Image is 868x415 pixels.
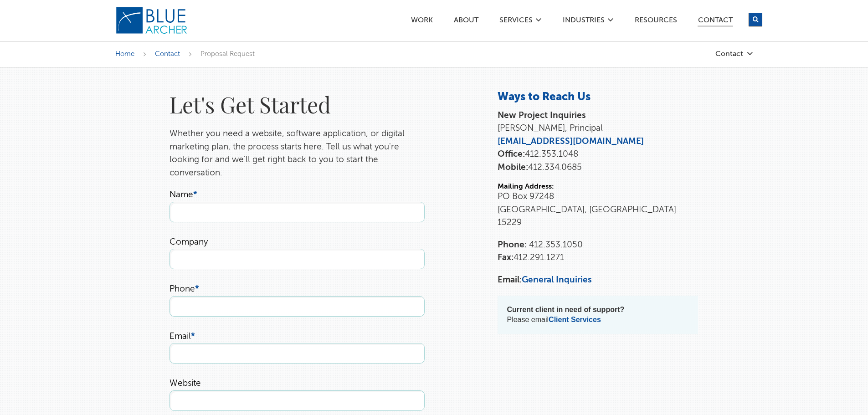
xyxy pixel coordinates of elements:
p: 412.291.1271 [498,239,698,265]
span: 412.353.1050 [529,241,583,249]
label: Website [169,379,201,388]
strong: Current client in need of support? [507,306,624,313]
strong: New Project Inquiries [498,111,586,120]
img: Blue Archer Logo [115,6,188,35]
strong: Fax: [498,253,514,262]
strong: Mailing Address: [498,183,554,190]
strong: Office: [498,150,525,159]
a: Contact [698,17,733,27]
h3: Ways to Reach Us [498,90,698,105]
p: [PERSON_NAME], Principal 412.353.1048 412.334.0685 [498,109,698,174]
a: Contact [155,51,180,57]
a: Resources [634,17,678,26]
strong: Phone: [498,241,527,249]
a: General Inquiries [522,276,592,284]
label: Name [169,190,197,199]
a: [EMAIL_ADDRESS][DOMAIN_NAME] [498,137,644,146]
p: PO Box 97248 [GEOGRAPHIC_DATA], [GEOGRAPHIC_DATA] 15229 [498,190,698,230]
p: Please email [507,305,689,325]
a: Industries [562,17,605,26]
strong: Mobile: [498,163,528,172]
a: SERVICES [499,17,533,26]
label: Company [169,238,208,246]
p: Whether you need a website, software application, or digital marketing plan, the process starts h... [169,128,425,179]
a: Contact [662,50,753,58]
a: Home [115,51,134,57]
label: Email [169,332,195,341]
a: Work [411,17,433,26]
a: Client Services [549,316,601,323]
strong: Email: [498,276,522,284]
label: Phone [169,285,199,293]
h1: Let's Get Started [169,90,425,118]
a: ABOUT [453,17,479,26]
span: Proposal Request [200,51,255,57]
